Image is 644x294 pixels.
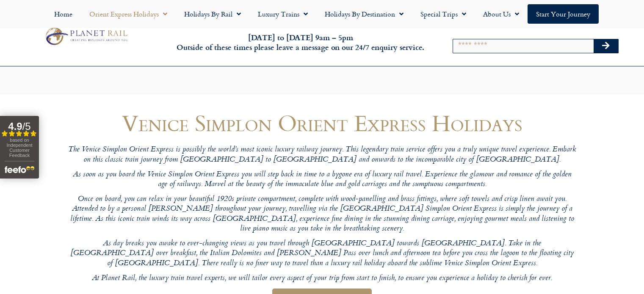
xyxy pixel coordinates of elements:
[42,25,130,47] img: Planet Rail Train Holidays Logo
[46,4,81,24] a: Home
[528,4,599,24] a: Start your Journey
[68,195,576,234] p: Once on board, you can relax in your beautiful 1920s private compartment, complete with wood-pane...
[475,4,528,24] a: About Us
[412,4,475,24] a: Special Trips
[68,145,576,165] p: The Venice Simplon Orient Express is possibly the world’s most iconic luxury railway journey. Thi...
[68,170,576,190] p: As soon as you board the Venice Simplon Orient Express you will step back in time to a bygone era...
[594,39,618,53] button: Search
[81,4,176,24] a: Orient Express Holidays
[68,110,576,135] h1: Venice Simplon Orient Express Holidays
[316,4,412,24] a: Holidays by Destination
[174,33,427,52] h6: [DATE] to [DATE] 9am – 5pm Outside of these times please leave a message on our 24/7 enquiry serv...
[249,4,316,24] a: Luxury Trains
[68,274,576,283] p: At Planet Rail, the luxury train travel experts, we will tailor every aspect of your trip from st...
[4,4,640,24] nav: Menu
[176,4,249,24] a: Holidays by Rail
[68,239,576,269] p: As day breaks you awake to ever-changing views as you travel through [GEOGRAPHIC_DATA] towards [G...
